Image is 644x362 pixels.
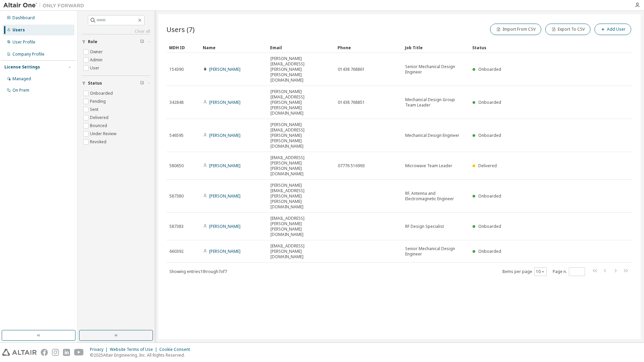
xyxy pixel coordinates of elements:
label: Revoked [90,138,108,146]
span: [PERSON_NAME][EMAIL_ADDRESS][PERSON_NAME][PERSON_NAME][DOMAIN_NAME] [270,122,332,149]
div: Website Terms of Use [110,347,159,352]
span: 01438 768861 [338,67,365,72]
a: [PERSON_NAME] [209,223,240,229]
span: Onboarded [478,99,501,105]
div: Phone [337,42,399,53]
span: 342848 [169,100,184,105]
label: Bounced [90,122,108,130]
label: Under Review [90,130,118,138]
div: Dashboard [12,15,35,21]
span: Items per page [502,267,547,276]
button: 10 [536,269,545,274]
a: [PERSON_NAME] [209,66,240,72]
label: User [90,64,101,72]
div: Managed [12,76,31,82]
div: Company Profile [12,52,44,57]
button: Add User [594,24,631,35]
span: [EMAIL_ADDRESS][PERSON_NAME][DOMAIN_NAME] [270,243,332,260]
label: Sent [90,105,100,114]
span: RF, Antenna and Electromagnetic Engineer [405,191,466,202]
label: Pending [90,97,107,105]
div: Job Title [405,42,467,53]
button: Export To CSV [545,24,590,35]
span: Status [88,81,102,86]
img: Altair One [3,2,88,9]
span: Onboarded [478,132,501,138]
label: Onboarded [90,89,114,97]
div: User Profile [12,39,35,45]
a: [PERSON_NAME] [209,132,240,138]
span: Clear filter [140,39,144,44]
span: Onboarded [478,223,501,229]
div: Cookie Consent [159,347,194,352]
img: altair_logo.svg [2,349,37,356]
a: Clear all [82,29,150,34]
span: Onboarded [478,248,501,254]
a: [PERSON_NAME] [209,193,240,199]
span: 580650 [169,163,184,169]
button: Import From CSV [490,24,541,35]
span: [PERSON_NAME][EMAIL_ADDRESS][PERSON_NAME][PERSON_NAME][DOMAIN_NAME] [270,56,332,83]
a: [PERSON_NAME] [209,99,240,105]
div: Users [12,27,25,33]
span: Clear filter [140,81,144,86]
span: 587380 [169,193,184,199]
button: Role [82,34,150,49]
span: Showing entries 1 through 7 of 7 [169,269,227,274]
a: [PERSON_NAME] [209,248,240,254]
span: Mechanical Design Engineer [405,133,459,138]
span: 01438 768851 [338,100,365,105]
label: Owner [90,48,104,56]
img: youtube.svg [74,349,84,356]
div: MDH ID [169,42,197,53]
span: [EMAIL_ADDRESS][PERSON_NAME][PERSON_NAME][DOMAIN_NAME] [270,216,332,237]
span: [PERSON_NAME][EMAIL_ADDRESS][PERSON_NAME][PERSON_NAME][DOMAIN_NAME] [270,89,332,116]
span: 587383 [169,224,184,229]
span: Delivered [478,163,497,169]
span: [PERSON_NAME][EMAIL_ADDRESS][PERSON_NAME][PERSON_NAME][DOMAIN_NAME] [270,183,332,210]
span: Microwave Team Leader [405,163,452,169]
span: 546595 [169,133,184,138]
span: 07776 516993 [338,163,365,169]
div: Privacy [90,347,110,352]
div: Email [270,42,332,53]
img: facebook.svg [41,349,48,356]
span: Senior Mechanical Design Engineer [405,64,466,75]
img: linkedin.svg [63,349,70,356]
span: Onboarded [478,193,501,199]
p: © 2025 Altair Engineering, Inc. All Rights Reserved. [90,352,194,358]
span: Page n. [553,267,585,276]
span: 660392 [169,249,184,254]
div: On Prem [12,88,29,93]
span: Onboarded [478,66,501,72]
div: License Settings [4,64,40,70]
span: Users (7) [166,25,195,34]
img: instagram.svg [52,349,59,356]
span: Role [88,39,97,44]
button: Status [82,76,150,91]
label: Admin [90,56,104,64]
span: Mechanical Design Group Team Leader [405,97,466,108]
a: [PERSON_NAME] [209,163,240,169]
span: Senior Mechanical Design Engineer [405,246,466,257]
span: RF Design Specialist [405,224,444,229]
div: Status [472,42,598,53]
div: Name [203,42,265,53]
span: 154390 [169,67,184,72]
span: [EMAIL_ADDRESS][PERSON_NAME][PERSON_NAME][DOMAIN_NAME] [270,155,332,177]
label: Delivered [90,114,110,122]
